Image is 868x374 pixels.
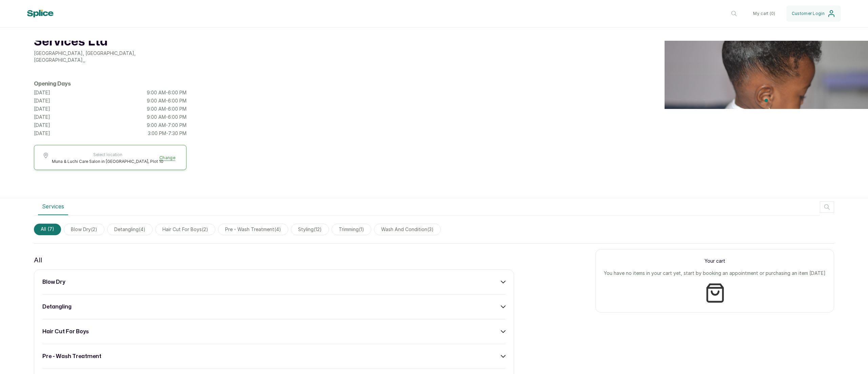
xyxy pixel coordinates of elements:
span: All (7) [34,224,61,235]
p: [DATE] [34,89,50,96]
h3: detangling [42,303,72,311]
p: 9:00 AM - 6:00 PM [147,89,186,96]
p: [GEOGRAPHIC_DATA], [GEOGRAPHIC_DATA], [GEOGRAPHIC_DATA] , , [34,50,186,63]
span: wash and condition(3) [374,224,441,235]
span: hair cut for boys(2) [155,224,215,235]
span: pre - wash treatment(4) [218,224,288,235]
button: Customer Login [786,5,841,22]
span: Customer Login [792,11,825,16]
span: detangling(4) [107,224,153,235]
span: Select location [52,152,163,157]
span: Muna & Luchi Care Salon in [GEOGRAPHIC_DATA], Plot 10 [52,159,163,164]
p: All [34,255,42,265]
h3: hair cut for boys [42,328,89,336]
h3: blow dry [42,278,65,286]
p: [DATE] [34,97,50,104]
p: [DATE] [34,130,50,137]
button: Services [38,198,68,215]
button: Select locationMuna & Luchi Care Salon in [GEOGRAPHIC_DATA], Plot 10Change [42,152,178,164]
p: [DATE] [34,122,50,129]
span: styling(12) [291,224,329,235]
p: 9:00 AM - 6:00 PM [147,106,186,112]
p: [DATE] [34,114,50,120]
span: blow dry(2) [64,224,104,235]
h2: Opening Days [34,80,186,88]
p: Your cart [604,258,826,264]
h3: pre - wash treatment [42,352,101,360]
button: My cart (0) [748,5,781,22]
p: 9:00 AM - 6:00 PM [147,114,186,120]
p: 9:00 AM - 7:00 PM [147,122,186,129]
p: [DATE] [34,106,50,112]
p: 3:00 PM - 7:30 PM [148,130,186,137]
span: trimming(1) [332,224,371,235]
p: You have no items in your cart yet, start by booking an appointment or purchasing an item [DATE] [604,270,826,277]
p: 9:00 AM - 6:00 PM [147,97,186,104]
